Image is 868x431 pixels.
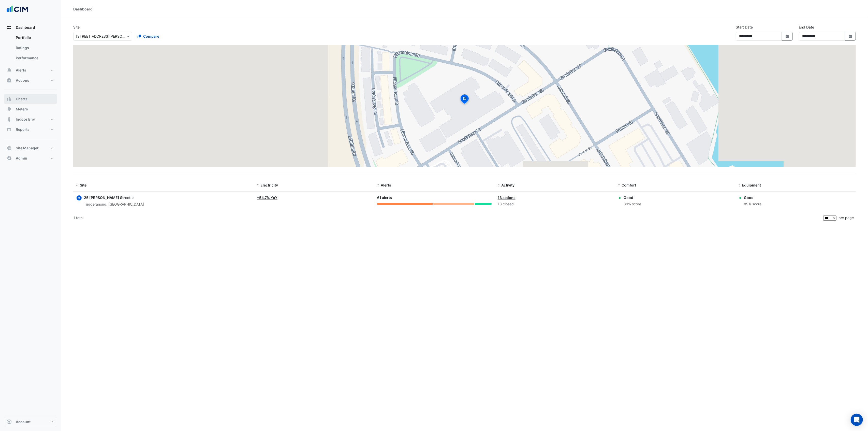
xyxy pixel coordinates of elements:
span: Electricity [260,183,278,187]
div: 61 alerts [377,195,491,201]
a: 13 actions [498,195,516,200]
a: +54.7% YoY [257,195,277,200]
button: Indoor Env [4,114,57,124]
span: Meters [16,107,28,112]
span: Alerts [381,183,391,187]
div: Good [744,195,762,200]
div: 89% score [624,201,641,207]
img: site-pin-selected.svg [459,94,470,106]
div: Dashboard [73,6,93,12]
app-icon: Alerts [7,68,12,73]
button: Compare [134,32,163,41]
app-icon: Indoor Env [7,117,12,122]
span: Compare [143,34,159,39]
span: Equipment [742,183,761,187]
span: Site [80,183,86,187]
button: Site Manager [4,143,57,153]
app-icon: Meters [7,107,12,112]
span: Activity [501,183,514,187]
span: Reports [16,127,30,132]
a: Portfolio [12,33,57,43]
span: Dashboard [16,25,35,30]
app-icon: Site Manager [7,146,12,151]
button: Admin [4,153,57,163]
label: End Date [799,24,814,30]
a: Ratings [12,43,57,53]
span: Site Manager [16,146,39,151]
app-icon: Reports [7,127,12,132]
div: 89% score [744,201,762,207]
span: Street [120,195,136,200]
span: per page [838,215,854,220]
button: Dashboard [4,22,57,33]
button: Reports [4,124,57,135]
span: Charts [16,96,27,102]
span: Indoor Env [16,117,35,122]
button: Account [4,417,57,427]
label: Site [73,24,80,30]
span: Actions [16,78,29,83]
span: Comfort [622,183,636,187]
span: Account [16,419,31,424]
div: Open Intercom Messenger [851,414,863,426]
button: Charts [4,94,57,104]
fa-icon: Select Date [785,34,790,38]
app-icon: Admin [7,156,12,161]
div: Dashboard [4,33,57,65]
div: Good [624,195,641,200]
div: 13 closed [498,201,612,207]
span: 25 [PERSON_NAME] [84,195,119,200]
a: Performance [12,53,57,63]
label: Start Date [736,24,753,30]
fa-icon: Select Date [848,34,853,38]
app-icon: Dashboard [7,25,12,30]
img: Company Logo [6,4,29,14]
span: Alerts [16,68,26,73]
span: Admin [16,156,27,161]
button: Actions [4,75,57,85]
app-icon: Charts [7,96,12,102]
div: Tuggeranong, [GEOGRAPHIC_DATA] [84,202,144,207]
app-icon: Actions [7,78,12,83]
button: Meters [4,104,57,114]
button: Alerts [4,65,57,75]
div: 1 total [73,211,822,224]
